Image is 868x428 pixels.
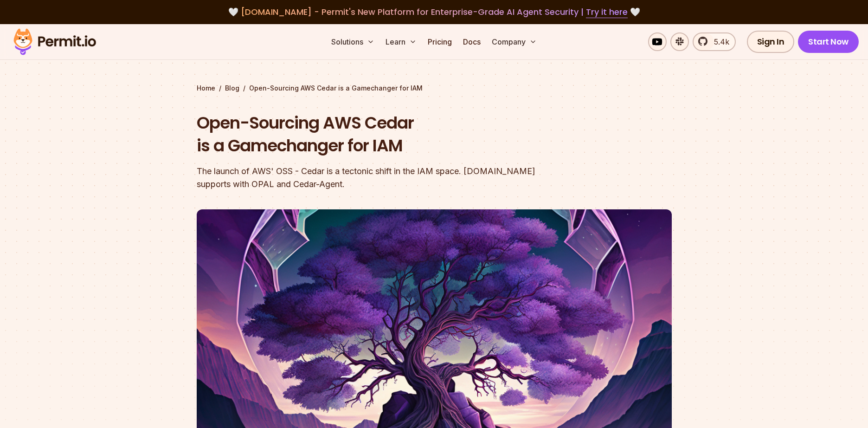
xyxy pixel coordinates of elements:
a: Try it here [586,6,628,18]
img: Permit logo [9,26,100,58]
a: Start Now [798,31,859,53]
span: [DOMAIN_NAME] - Permit's New Platform for Enterprise-Grade AI Agent Security | [241,6,628,18]
a: Home [197,84,215,93]
div: 🤍 🤍 [22,6,846,19]
div: / / [197,84,672,93]
button: Solutions [328,32,378,51]
a: Sign In [747,31,795,53]
h1: Open-Sourcing AWS Cedar is a Gamechanger for IAM [197,111,553,157]
a: Pricing [424,32,456,51]
div: The launch of AWS' OSS - Cedar is a tectonic shift in the IAM space. [DOMAIN_NAME] supports with ... [197,165,553,191]
button: Company [488,32,540,51]
a: 5.4k [693,32,736,51]
a: Blog [225,84,239,93]
a: Docs [459,32,484,51]
span: 5.4k [708,36,729,47]
button: Learn [382,32,420,51]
